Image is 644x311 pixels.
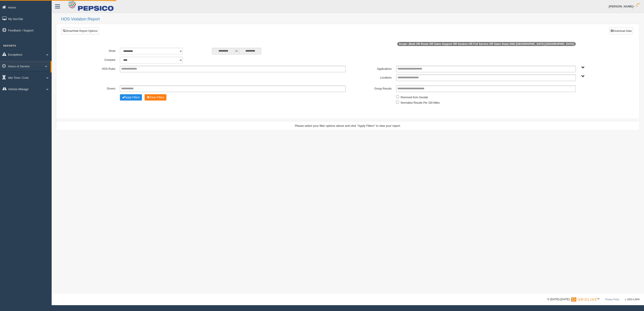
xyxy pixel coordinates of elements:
[72,48,118,53] label: Show
[401,94,428,100] label: Removed from Geotab
[72,66,118,71] label: HOS Rules
[401,100,440,105] label: Normalize Results Per 100 Miles
[72,57,118,62] label: Compare
[72,85,118,91] label: Drivers
[348,85,394,91] label: Group Results
[234,48,239,55] span: to
[145,94,166,101] button: Change Filter Options
[348,66,394,71] label: Applications
[61,17,640,22] h2: HOS Violation Report
[547,297,640,302] div: © [DATE]-[DATE] - ™
[397,42,576,46] span: Scope: (Bulk OR Route OR Sales Support OR Geobox OR Full Service OR Sales Dept) AND [GEOGRAPHIC_D...
[605,298,619,301] a: Privacy Policy
[120,94,142,101] button: Change Filter Options
[62,28,99,34] a: Show/Hide Report Options
[609,28,633,34] button: Download Data
[625,298,640,301] span: v. 2025.6.2844
[348,74,394,80] label: Locations
[60,124,635,128] div: Please select your filter options above and click "Apply Filters" to view your report.
[571,297,597,302] img: Gridline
